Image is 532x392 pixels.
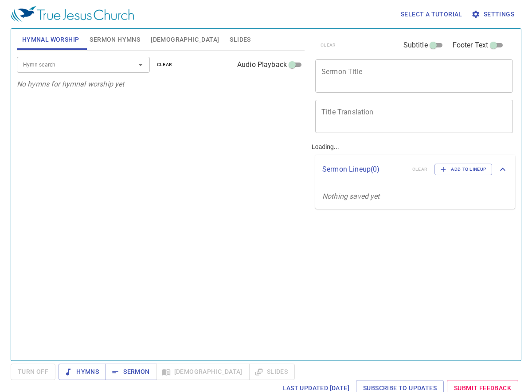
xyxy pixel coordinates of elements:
div: Loading... [308,25,519,357]
span: Subtitle [403,40,428,51]
button: Sermon [106,364,156,380]
button: Settings [469,6,518,23]
span: Settings [473,9,514,20]
span: Sermon Hymns [90,34,140,45]
img: True Jesus Church [11,6,134,22]
span: Audio Playback [237,59,287,70]
span: Select a tutorial [401,9,462,20]
span: Footer Text [453,40,489,51]
button: Open [134,59,147,71]
p: Sermon Lineup ( 0 ) [322,164,405,175]
button: Add to Lineup [434,164,492,175]
span: clear [157,61,172,69]
span: Add to Lineup [440,165,486,173]
div: Sermon Lineup(0)clearAdd to Lineup [315,155,515,184]
button: Hymns [59,364,106,380]
i: No hymns for hymnal worship yet [17,80,125,88]
span: Hymnal Worship [22,34,79,45]
i: Nothing saved yet [322,192,380,200]
button: clear [152,59,178,70]
span: [DEMOGRAPHIC_DATA] [151,34,219,45]
button: Select a tutorial [397,6,466,23]
span: Sermon [113,366,149,377]
span: Slides [230,34,250,45]
span: Hymns [66,366,99,377]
